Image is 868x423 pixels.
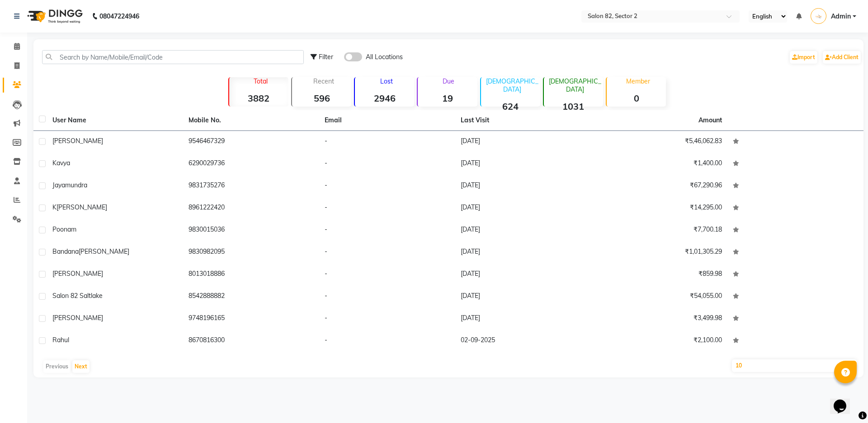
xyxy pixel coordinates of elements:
td: ₹14,295.00 [591,197,727,219]
span: salon 82 saltlake [52,292,103,300]
td: ₹5,46,062.83 [591,131,727,153]
img: logo [23,4,85,29]
a: Import [790,51,817,64]
iframe: chat widget [830,387,859,414]
td: 9831735276 [183,175,319,197]
span: Filter [319,53,333,61]
th: Email [319,110,455,131]
img: Admin [811,8,826,24]
strong: 596 [292,93,351,104]
input: Search by Name/Mobile/Email/Code [42,50,304,64]
td: ₹54,055.00 [591,286,727,308]
span: Bandana [52,247,79,256]
td: 9830015036 [183,219,319,242]
p: Member [610,77,666,85]
td: ₹67,290.96 [591,175,727,197]
td: - [319,219,455,242]
td: ₹2,100.00 [591,330,727,352]
strong: 3882 [229,93,288,104]
strong: 19 [418,93,477,104]
td: [DATE] [455,286,591,308]
td: 9546467329 [183,131,319,153]
td: - [319,330,455,352]
td: [DATE] [455,219,591,242]
td: - [319,197,455,219]
td: 8961222420 [183,197,319,219]
td: - [319,308,455,330]
b: 08047224946 [99,4,139,29]
td: - [319,242,455,264]
span: [PERSON_NAME] [52,270,103,278]
td: - [319,131,455,153]
th: Amount [693,110,727,130]
span: All Locations [366,52,403,62]
span: k [52,203,57,211]
td: ₹3,499.98 [591,308,727,330]
td: [DATE] [455,197,591,219]
p: Due [420,77,477,85]
td: 9748196165 [183,308,319,330]
td: [DATE] [455,175,591,197]
p: Recent [296,77,351,85]
td: - [319,286,455,308]
span: Admin [831,12,851,21]
td: ₹1,400.00 [591,153,727,175]
th: User Name [47,110,183,131]
button: Next [72,360,90,373]
td: ₹1,01,305.29 [591,242,727,264]
span: [PERSON_NAME] [52,314,103,322]
span: [PERSON_NAME] [52,137,103,145]
p: [DEMOGRAPHIC_DATA] [547,77,603,93]
td: [DATE] [455,153,591,175]
span: kavya [52,159,70,167]
span: [PERSON_NAME] [79,247,129,256]
span: jaya [52,181,65,189]
p: Total [233,77,288,85]
td: 6290029736 [183,153,319,175]
td: 02-09-2025 [455,330,591,352]
td: - [319,175,455,197]
p: Lost [359,77,414,85]
td: 8542888882 [183,286,319,308]
strong: 624 [481,101,540,112]
td: 9830982095 [183,242,319,264]
span: mundra [65,181,87,189]
td: - [319,153,455,175]
td: [DATE] [455,131,591,153]
strong: 1031 [544,101,603,112]
strong: 0 [607,93,666,104]
td: 8013018886 [183,264,319,286]
td: - [319,264,455,286]
td: ₹859.98 [591,264,727,286]
strong: 2946 [355,93,414,104]
td: [DATE] [455,264,591,286]
td: 8670816300 [183,330,319,352]
td: [DATE] [455,242,591,264]
span: rahul [52,336,69,344]
p: [DEMOGRAPHIC_DATA] [485,77,540,93]
th: Last Visit [455,110,591,131]
td: ₹7,700.18 [591,219,727,242]
a: Add Client [823,51,861,64]
th: Mobile No. [183,110,319,131]
td: [DATE] [455,308,591,330]
span: [PERSON_NAME] [57,203,107,211]
span: poonam [52,225,76,233]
